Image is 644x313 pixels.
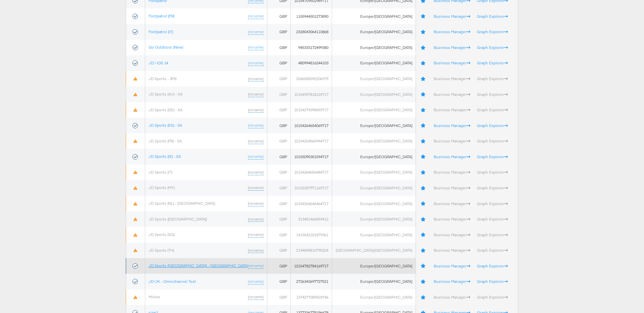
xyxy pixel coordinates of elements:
[248,154,264,160] a: (rename)
[149,76,176,81] a: JD Sports - 3PB
[477,170,508,175] a: Graph Explorer
[332,8,416,24] td: Europe/[GEOGRAPHIC_DATA]
[477,154,508,159] a: Graph Explorer
[267,274,291,290] td: GBP
[149,216,207,222] a: JD Sports ([GEOGRAPHIC_DATA])
[434,295,470,300] a: Business Manager
[149,201,215,206] a: JD Sports (NL) - [GEOGRAPHIC_DATA]
[434,201,470,206] a: Business Manager
[149,91,182,97] a: JD Sports (AU) - SA
[434,170,470,175] a: Business Manager
[248,294,264,300] a: (rename)
[332,243,416,258] td: [GEOGRAPHIC_DATA]/[GEOGRAPHIC_DATA]
[267,165,291,180] td: GBP
[477,29,508,34] a: Graph Explorer
[267,243,291,258] td: GBP
[267,118,291,133] td: GBP
[477,92,508,97] a: Graph Explorer
[248,107,264,113] a: (rename)
[434,14,470,19] a: Business Manager
[477,123,508,128] a: Graph Explorer
[291,180,332,196] td: 10155357971169717
[434,29,470,34] a: Business Manager
[248,263,264,269] a: (rename)
[477,216,508,222] a: Graph Explorer
[434,60,470,65] a: Business Manager
[291,55,332,71] td: 480994816244103
[149,294,160,299] a: Millets
[149,107,182,112] a: JD Sports (DE) - SA
[267,86,291,102] td: GBP
[332,55,416,71] td: Europe/[GEOGRAPHIC_DATA]
[434,185,470,190] a: Business Manager
[291,102,332,118] td: 10154274398459717
[248,170,264,175] a: (rename)
[477,107,508,112] a: Graph Explorer
[291,8,332,24] td: 1155944501273890
[267,55,291,71] td: GBP
[267,180,291,196] td: GBP
[248,248,264,253] a: (rename)
[248,279,264,285] a: (rename)
[248,232,264,238] a: (rename)
[267,102,291,118] td: GBP
[149,232,175,237] a: JD Sports (SG)
[291,290,332,305] td: 1374277089503746
[291,211,332,227] td: 313401466893412
[248,45,264,50] a: (rename)
[332,196,416,211] td: Europe/[GEOGRAPHIC_DATA]
[149,248,174,253] a: JD Sports (TH)
[291,71,332,87] td: 2546585092206379
[434,107,470,112] a: Business Manager
[291,165,332,180] td: 10154264656484717
[332,86,416,102] td: Europe/[GEOGRAPHIC_DATA]
[332,258,416,274] td: Europe/[GEOGRAPHIC_DATA]
[434,154,470,159] a: Business Manager
[291,40,332,56] td: 945333172499380
[291,258,332,274] td: 10154782784169717
[291,243,332,258] td: 2194898810790224
[267,196,291,211] td: GBP
[434,92,470,97] a: Business Manager
[267,71,291,87] td: GBP
[291,133,332,149] td: 10154264565944717
[477,232,508,237] a: Graph Explorer
[291,118,332,133] td: 10154264654069717
[434,123,470,128] a: Business Manager
[332,290,416,305] td: Europe/[GEOGRAPHIC_DATA]
[332,274,416,290] td: Europe/[GEOGRAPHIC_DATA]
[434,232,470,237] a: Business Manager
[332,133,416,149] td: Europe/[GEOGRAPHIC_DATA]
[149,138,182,143] a: JD Sports (FR) - SA
[248,185,264,191] a: (rename)
[477,45,508,50] a: Graph Explorer
[477,201,508,206] a: Graph Explorer
[248,60,264,66] a: (rename)
[477,60,508,65] a: Graph Explorer
[434,263,470,268] a: Business Manager
[332,118,416,133] td: Europe/[GEOGRAPHIC_DATA]
[248,201,264,206] a: (rename)
[149,60,168,65] a: JD | iOS 14
[291,86,332,102] td: 10154957818124717
[267,40,291,56] td: GBP
[149,45,183,50] a: Go Outdoors (New)
[332,40,416,56] td: Europe/[GEOGRAPHIC_DATA]
[149,154,181,159] a: JD Sports (IE) - SA
[149,29,173,34] a: Footpatrol (IT)
[477,76,508,81] a: Graph Explorer
[434,216,470,222] a: Business Manager
[434,138,470,143] a: Business Manager
[332,227,416,243] td: Europe/[GEOGRAPHIC_DATA]
[267,211,291,227] td: GBP
[291,196,332,211] td: 10154264646464717
[267,133,291,149] td: GBP
[477,185,508,190] a: Graph Explorer
[332,180,416,196] td: Europe/[GEOGRAPHIC_DATA]
[248,29,264,35] a: (rename)
[149,13,174,18] a: Footpatrol (FR)
[291,227,332,243] td: 1415542181879361
[291,24,332,40] td: 2328043064110868
[434,45,470,50] a: Business Manager
[149,263,248,268] a: JD Sports ([GEOGRAPHIC_DATA]) - [GEOGRAPHIC_DATA]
